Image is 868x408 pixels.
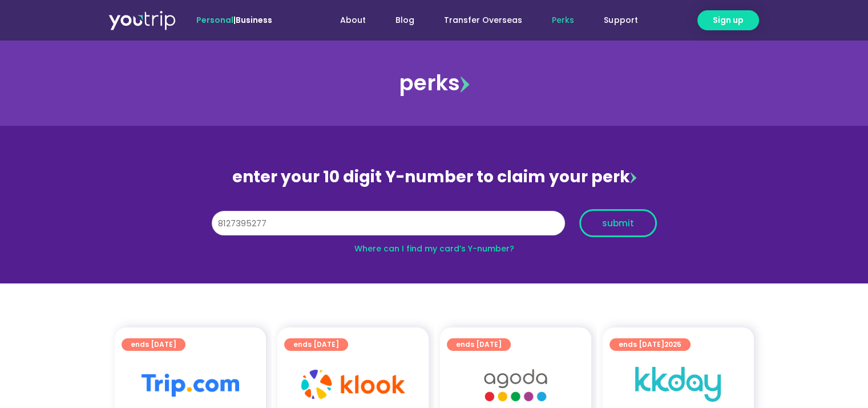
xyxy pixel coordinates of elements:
div: enter your 10 digit Y-number to claim your perk [206,162,663,192]
span: Personal [196,14,233,26]
a: ends [DATE]2025 [609,338,691,351]
input: 10 digit Y-number (e.g. 8123456789) [212,211,565,236]
a: ends [DATE] [122,338,185,351]
span: ends [DATE] [619,338,681,351]
span: ends [DATE] [293,338,339,351]
span: | [196,14,272,26]
span: ends [DATE] [456,338,502,351]
span: submit [602,219,634,227]
a: Sign up [697,10,759,30]
a: Transfer Overseas [429,10,537,31]
a: Blog [381,10,429,31]
a: ends [DATE] [284,338,348,351]
span: ends [DATE] [131,338,176,351]
button: submit [579,209,657,237]
a: Perks [537,10,589,31]
nav: Menu [303,10,652,31]
form: Y Number [212,209,657,246]
span: Sign up [713,14,744,26]
a: ends [DATE] [447,338,511,351]
a: About [325,10,381,31]
a: Support [589,10,652,31]
a: Where can I find my card’s Y-number? [354,243,514,254]
a: Business [236,14,272,26]
span: 2025 [664,339,681,349]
